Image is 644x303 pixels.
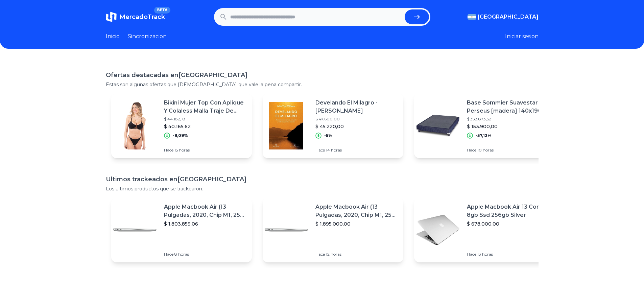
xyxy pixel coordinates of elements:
a: MercadoTrackBETA [106,11,165,22]
p: Hace 15 horas [164,147,246,153]
button: Iniciar sesion [505,32,539,41]
img: Featured image [111,102,159,149]
span: BETA [154,7,170,14]
button: [GEOGRAPHIC_DATA] [468,13,539,21]
img: Argentina [468,14,476,20]
p: $ 47.600,00 [315,116,398,122]
a: Featured imageBikini Mujer Top Con Aplique Y Colaless Malla Traje De Baño$ 44.182,18$ 40.165,62-9... [111,93,252,158]
p: -9,09% [173,133,188,138]
p: Los ultimos productos que se trackearon. [106,185,539,192]
p: Hace 14 horas [315,147,398,153]
a: Featured imageApple Macbook Air 13 Core I5 8gb Ssd 256gb Silver$ 678.000,00Hace 13 horas [414,197,555,262]
p: $ 153.900,00 [467,123,549,130]
span: MercadoTrack [119,13,165,21]
span: [GEOGRAPHIC_DATA] [478,13,539,21]
p: -5% [324,133,332,138]
h1: Ofertas destacadas en [GEOGRAPHIC_DATA] [106,70,539,80]
p: Apple Macbook Air (13 Pulgadas, 2020, Chip M1, 256 Gb De Ssd, 8 Gb De Ram) - Plata [315,203,398,219]
p: $ 1.803.859,06 [164,220,246,227]
img: Featured image [414,102,461,149]
p: $ 44.182,18 [164,116,246,122]
p: Base Sommier Suavestar Perseus [madera] 140x190 [467,99,549,115]
img: Featured image [111,206,159,254]
a: Featured imageApple Macbook Air (13 Pulgadas, 2020, Chip M1, 256 Gb De Ssd, 8 Gb De Ram) - Plata$... [111,197,252,262]
p: Hace 13 horas [467,252,549,257]
h1: Ultimos trackeados en [GEOGRAPHIC_DATA] [106,174,539,184]
p: Develando El Milagro - [PERSON_NAME] [315,99,398,115]
a: Sincronizacion [128,32,167,41]
img: Featured image [414,206,461,254]
p: Hace 12 horas [315,252,398,257]
p: Apple Macbook Air 13 Core I5 8gb Ssd 256gb Silver [467,203,549,219]
p: $ 45.220,00 [315,123,398,130]
p: Estas son algunas ofertas que [DEMOGRAPHIC_DATA] que vale la pena compartir. [106,81,539,88]
img: MercadoTrack [106,11,117,22]
p: Hace 10 horas [467,147,549,153]
a: Featured imageBase Sommier Suavestar Perseus [madera] 140x190$ 358.873,52$ 153.900,00-57,12%Hace ... [414,93,555,158]
p: $ 40.165,62 [164,123,246,130]
img: Featured image [263,102,310,149]
a: Inicio [106,32,120,41]
p: $ 358.873,52 [467,116,549,122]
a: Featured imageApple Macbook Air (13 Pulgadas, 2020, Chip M1, 256 Gb De Ssd, 8 Gb De Ram) - Plata$... [263,197,403,262]
p: Hace 8 horas [164,252,246,257]
p: -57,12% [476,133,492,138]
a: Featured imageDevelando El Milagro - [PERSON_NAME]$ 47.600,00$ 45.220,00-5%Hace 14 horas [263,93,403,158]
img: Featured image [263,206,310,254]
p: $ 1.895.000,00 [315,220,398,227]
p: Apple Macbook Air (13 Pulgadas, 2020, Chip M1, 256 Gb De Ssd, 8 Gb De Ram) - Plata [164,203,246,219]
p: $ 678.000,00 [467,220,549,227]
p: Bikini Mujer Top Con Aplique Y Colaless Malla Traje De Baño [164,99,246,115]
